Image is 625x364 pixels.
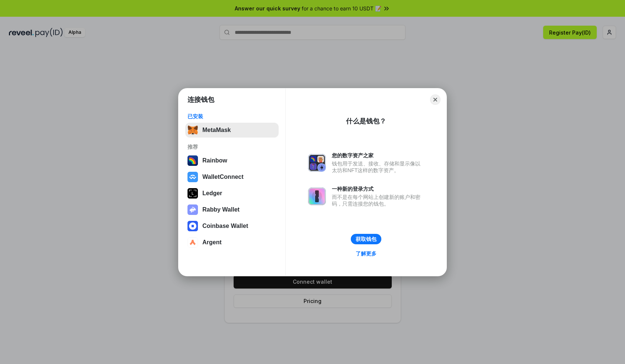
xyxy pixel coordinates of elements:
[202,239,222,246] div: Argent
[351,249,381,258] a: 了解更多
[187,144,276,150] div: 推荐
[185,170,279,184] button: WalletConnect
[202,206,240,213] div: Rabby Wallet
[185,202,279,217] button: Rabby Wallet
[202,174,244,180] div: WalletConnect
[202,157,227,164] div: Rainbow
[356,250,376,257] div: 了解更多
[346,117,386,126] div: 什么是钱包？
[185,235,279,250] button: Argent
[332,160,424,174] div: 钱包用于发送、接收、存储和显示像以太坊和NFT这样的数字资产。
[332,194,424,207] div: 而不是在每个网站上创建新的账户和密码，只需连接您的钱包。
[332,152,424,159] div: 您的数字资产之家
[187,188,198,199] img: svg+xml,%3Csvg%20xmlns%3D%22http%3A%2F%2Fwww.w3.org%2F2000%2Fsvg%22%20width%3D%2228%22%20height%3...
[187,125,198,135] img: svg+xml,%3Csvg%20fill%3D%22none%22%20height%3D%2233%22%20viewBox%3D%220%200%2035%2033%22%20width%...
[187,237,198,248] img: svg+xml,%3Csvg%20width%3D%2228%22%20height%3D%2228%22%20viewBox%3D%220%200%2028%2028%22%20fill%3D...
[187,155,198,166] img: svg+xml,%3Csvg%20width%3D%22120%22%20height%3D%22120%22%20viewBox%3D%220%200%20120%20120%22%20fil...
[185,219,279,233] button: Coinbase Wallet
[187,172,198,182] img: svg+xml,%3Csvg%20width%3D%2228%22%20height%3D%2228%22%20viewBox%3D%220%200%2028%2028%22%20fill%3D...
[185,186,279,201] button: Ledger
[187,204,198,215] img: svg+xml,%3Csvg%20xmlns%3D%22http%3A%2F%2Fwww.w3.org%2F2000%2Fsvg%22%20fill%3D%22none%22%20viewBox...
[332,186,424,192] div: 一种新的登录方式
[187,221,198,231] img: svg+xml,%3Csvg%20width%3D%2228%22%20height%3D%2228%22%20viewBox%3D%220%200%2028%2028%22%20fill%3D...
[351,234,381,244] button: 获取钱包
[202,127,231,133] div: MetaMask
[185,153,279,168] button: Rainbow
[187,113,276,120] div: 已安装
[308,154,326,172] img: svg+xml,%3Csvg%20xmlns%3D%22http%3A%2F%2Fwww.w3.org%2F2000%2Fsvg%22%20fill%3D%22none%22%20viewBox...
[308,187,326,205] img: svg+xml,%3Csvg%20xmlns%3D%22http%3A%2F%2Fwww.w3.org%2F2000%2Fsvg%22%20fill%3D%22none%22%20viewBox...
[187,95,214,104] h1: 连接钱包
[185,123,279,138] button: MetaMask
[430,94,440,105] button: Close
[356,236,376,242] div: 获取钱包
[202,223,248,229] div: Coinbase Wallet
[202,190,222,197] div: Ledger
